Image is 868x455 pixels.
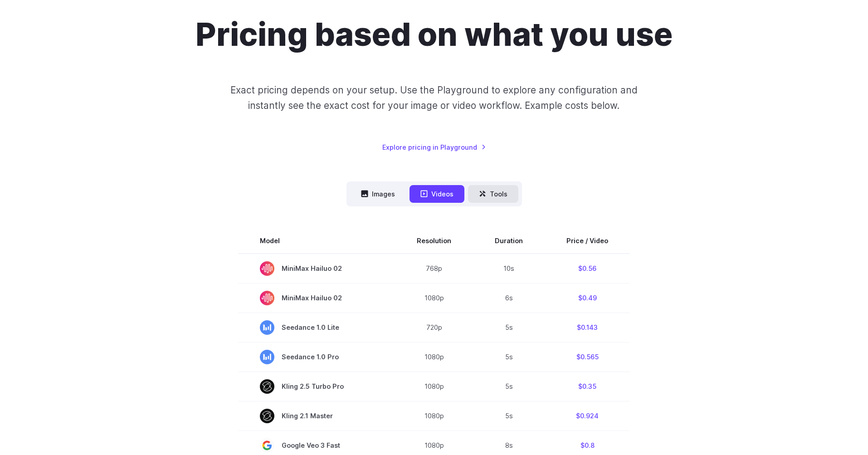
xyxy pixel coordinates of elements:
button: Videos [410,185,464,203]
td: 1080p [395,284,473,313]
td: 5s [473,372,545,401]
td: $0.565 [545,342,630,372]
td: $0.35 [545,372,630,401]
p: Exact pricing depends on your setup. Use the Playground to explore any configuration and instantl... [213,83,655,113]
td: $0.924 [545,401,630,431]
span: Seedance 1.0 Pro [260,350,373,364]
td: $0.143 [545,313,630,342]
td: 1080p [395,342,473,372]
td: $0.56 [545,254,630,284]
th: Model [238,228,395,254]
span: MiniMax Hailuo 02 [260,291,373,305]
span: Seedance 1.0 Lite [260,320,373,335]
td: 720p [395,313,473,342]
td: 6s [473,284,545,313]
td: $0.49 [545,284,630,313]
span: MiniMax Hailuo 02 [260,261,373,276]
span: Google Veo 3 Fast [260,438,373,453]
th: Resolution [395,228,473,254]
button: Tools [468,185,518,203]
td: 10s [473,254,545,284]
h1: Pricing based on what you use [195,15,673,54]
th: Price / Video [545,228,630,254]
td: 5s [473,313,545,342]
a: Explore pricing in Playground [382,142,486,152]
span: Kling 2.1 Master [260,409,373,423]
td: 1080p [395,372,473,401]
td: 768p [395,254,473,284]
td: 5s [473,342,545,372]
td: 1080p [395,401,473,431]
button: Images [350,185,406,203]
th: Duration [473,228,545,254]
span: Kling 2.5 Turbo Pro [260,379,373,394]
td: 5s [473,401,545,431]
